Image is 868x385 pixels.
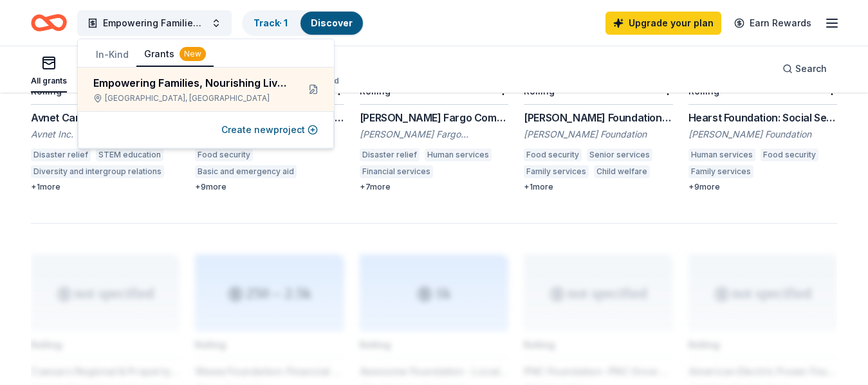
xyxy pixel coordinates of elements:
[605,12,721,35] a: Upgrade your plan
[31,128,180,141] div: Avnet Inc.
[524,148,582,161] div: Food security
[688,128,837,141] div: [PERSON_NAME] Foundation
[594,165,650,178] div: Child welfare
[688,182,837,192] div: + 9 more
[524,182,672,192] div: + 1 more
[761,148,818,161] div: Food security
[31,148,91,161] div: Disaster relief
[31,1,180,192] a: 1k – 25kRollingAvnet Cares GrantsAvnet Inc.Disaster reliefSTEM educationDiversity and intergroup ...
[254,17,288,28] a: Track· 1
[360,128,508,141] div: [PERSON_NAME] Fargo Foundation
[688,165,753,178] div: Family services
[31,182,180,192] div: + 1 more
[360,1,508,192] a: not specifiedRolling[PERSON_NAME] Fargo Community Giving[PERSON_NAME] Fargo FoundationDisaster re...
[31,165,164,178] div: Diversity and intergroup relations
[524,110,672,125] div: [PERSON_NAME] Foundation Grant
[31,76,67,86] div: All grants
[360,148,420,161] div: Disaster relief
[360,182,508,192] div: + 7 more
[31,110,180,125] div: Avnet Cares Grants
[93,75,288,91] div: Empowering Families, Nourishing Lives
[77,10,232,36] button: Empowering Families, Nourishing Lives
[221,122,318,138] button: Create newproject
[524,1,672,192] a: not specifiedLocalRolling[PERSON_NAME] Foundation Grant[PERSON_NAME] FoundationFood securitySenio...
[688,1,837,192] a: 100k+RollingHearst Foundation: Social Service Grant[PERSON_NAME] FoundationHuman servicesFood sec...
[96,148,163,161] div: STEM education
[311,17,353,28] a: Discover
[195,148,253,161] div: Food security
[93,93,288,103] div: [GEOGRAPHIC_DATA], [GEOGRAPHIC_DATA]
[31,50,67,93] button: All grants
[587,148,652,161] div: Senior services
[688,148,755,161] div: Human services
[88,43,136,66] button: In-Kind
[360,165,433,178] div: Financial services
[103,15,206,31] span: Empowering Families, Nourishing Lives
[136,42,214,67] button: Grants
[688,110,837,125] div: Hearst Foundation: Social Service Grant
[425,148,492,161] div: Human services
[524,165,589,178] div: Family services
[772,56,837,82] button: Search
[31,8,67,38] a: Home
[795,61,827,76] span: Search
[726,12,819,35] a: Earn Rewards
[360,110,508,125] div: [PERSON_NAME] Fargo Community Giving
[180,47,206,61] div: New
[242,10,364,36] button: Track· 1Discover
[195,165,297,178] div: Basic and emergency aid
[524,128,672,141] div: [PERSON_NAME] Foundation
[195,182,344,192] div: + 9 more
